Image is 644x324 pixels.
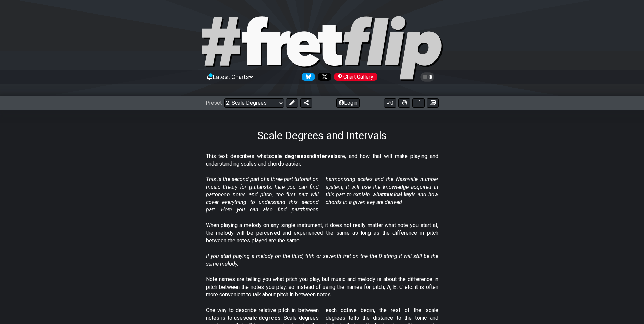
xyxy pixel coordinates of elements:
button: Toggle Dexterity for all fretkits [398,98,410,108]
strong: musical key [384,191,412,198]
button: Print [412,98,425,108]
em: This is the second part of a three part tutorial on music theory for guitarists, here you can fin... [206,176,438,213]
span: one [215,191,224,198]
strong: scale degrees [243,315,281,321]
span: Preset [206,100,222,106]
a: Follow #fretflip at Bluesky [299,73,315,81]
span: Toggle light / dark theme [424,74,431,80]
button: 0 [384,98,396,108]
p: When playing a melody on any single instrument, it does not really matter what note you start at,... [206,222,438,244]
strong: scale degrees [268,153,307,159]
div: Chart Gallery [334,73,377,81]
strong: intervals [315,153,338,159]
h1: Scale Degrees and Intervals [257,129,387,142]
button: Login [336,98,360,108]
select: Preset [224,98,284,108]
span: Latest Charts [213,73,249,80]
button: Share Preset [300,98,312,108]
button: Create image [427,98,439,108]
em: If you start playing a melody on the third, fifth or seventh fret on the the D string it will sti... [206,253,438,267]
span: three [301,206,313,213]
a: Follow #fretflip at X [315,73,331,81]
a: #fretflip at Pinterest [331,73,377,81]
p: Note names are telling you what pitch you play, but music and melody is about the difference in p... [206,276,438,298]
button: Edit Preset [286,98,298,108]
p: This text describes what and are, and how that will make playing and understanding scales and cho... [206,153,438,168]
